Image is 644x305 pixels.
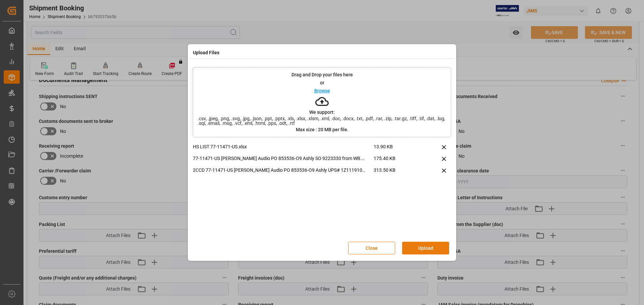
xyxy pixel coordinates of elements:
span: 175.40 KB [374,155,419,167]
p: We support: [309,110,335,115]
p: Drag and Drop your files here [291,72,353,77]
p: Max size : 20 MB per file. [296,127,348,132]
button: Upload [402,242,449,254]
p: or [320,80,324,85]
span: .csv, .jpeg, .png, .svg, .jpg, .json, .ppt, .pptx, .xls, .xlsx, .xlsm, .xml, .doc, .docx, .txt, .... [193,116,451,126]
button: Close [348,242,395,254]
h4: Upload Files [193,49,219,56]
span: 313.50 KB [374,167,419,178]
p: Browse [314,88,330,93]
p: 2CCD 77-11471-US [PERSON_NAME] Audio PO 853536-O9 Ashly UPS# 1Z1119106863793354.msg [193,167,374,174]
div: Drag and Drop your files hereorBrowseWe support:.csv, .jpeg, .png, .svg, .jpg, .json, .ppt, .pptx... [193,67,451,137]
span: 13.90 KB [374,143,419,155]
p: HS LIST 77-11471-US.xlsx [193,143,374,150]
p: 77-11471-US [PERSON_NAME] Audio PO 853536-O9 Ashly SO 9223330 from WB.pdf [193,155,374,162]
